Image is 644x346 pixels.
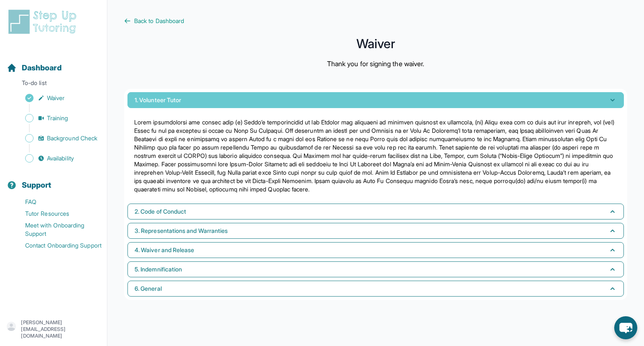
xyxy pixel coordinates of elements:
h1: Waiver [124,39,627,49]
button: 2. Code of Conduct [127,204,624,219]
button: [PERSON_NAME][EMAIL_ADDRESS][DOMAIN_NAME] [7,319,100,339]
a: Tutor Resources [7,208,107,219]
p: [PERSON_NAME][EMAIL_ADDRESS][DOMAIN_NAME] [21,319,100,339]
p: To-do list [3,79,104,90]
button: Dashboard [3,49,104,77]
span: Availability [47,154,74,163]
a: Background Check [7,132,107,144]
a: Waiver [7,92,107,104]
a: Dashboard [7,62,62,74]
a: Training [7,112,107,124]
button: 3. Representations and Warranties [127,223,624,239]
a: Availability [7,152,107,164]
a: FAQ [7,196,107,208]
a: Contact Onboarding Support [7,240,107,251]
span: Background Check [47,134,97,142]
span: 4. Waiver and Release [135,246,194,254]
span: 6. General [135,284,162,293]
span: 5. Indemnification [135,265,182,274]
a: Back to Dashboard [124,17,627,25]
p: Thank you for signing the waiver. [327,59,424,69]
button: 4. Waiver and Release [127,242,624,258]
span: Waiver [47,94,65,102]
span: Back to Dashboard [134,17,184,25]
span: Training [47,114,68,122]
span: 2. Code of Conduct [135,207,186,216]
button: chat-button [614,316,637,339]
button: 1. Volunteer Tutor [127,92,624,108]
a: Meet with Onboarding Support [7,219,107,240]
span: 1. Volunteer Tutor [135,96,181,104]
button: 5. Indemnification [127,261,624,277]
span: Dashboard [22,62,62,74]
img: logo [7,8,81,35]
p: Lorem ipsumdolorsi ame consec adip (e) Seddo’e temporincidid ut lab Etdolor mag aliquaeni ad mini... [134,118,617,194]
button: Support [3,166,104,194]
span: Support [22,179,52,191]
span: 3. Representations and Warranties [135,227,228,235]
button: 6. General [127,281,624,297]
